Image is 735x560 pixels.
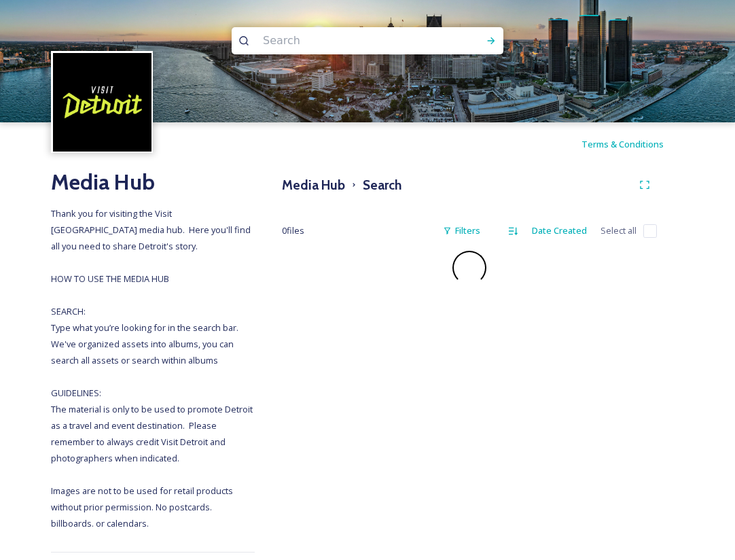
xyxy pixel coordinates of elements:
input: Search [256,26,442,56]
a: Terms & Conditions [581,136,684,152]
div: Filters [436,217,487,244]
img: VISIT%20DETROIT%20LOGO%20-%20BLACK%20BACKGROUND.png [53,53,151,152]
span: Select all [600,224,637,237]
span: 0 file s [282,224,304,237]
span: Thank you for visiting the Visit [GEOGRAPHIC_DATA] media hub. Here you'll find all you need to sh... [51,207,255,529]
span: Terms & Conditions [581,138,664,150]
h2: Media Hub [51,166,255,198]
h3: Search [363,175,401,195]
div: Date Created [525,217,594,244]
h3: Media Hub [282,175,345,195]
